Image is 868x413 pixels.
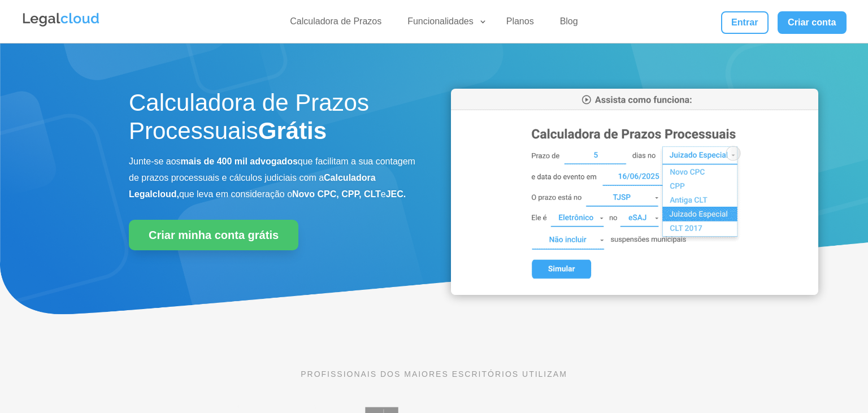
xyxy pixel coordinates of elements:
[129,368,739,380] p: PROFISSIONAIS DOS MAIORES ESCRITÓRIOS UTILIZAM
[129,154,417,202] p: Junte-se aos que facilitam a sua contagem de prazos processuais e cálculos judiciais com a que le...
[553,16,585,32] a: Blog
[401,16,487,32] a: Funcionalidades
[129,89,417,151] h1: Calculadora de Prazos Processuais
[721,11,769,34] a: Entrar
[129,220,298,250] a: Criar minha conta grátis
[21,20,101,30] a: Logo da Legalcloud
[500,16,541,32] a: Planos
[258,118,327,144] strong: Grátis
[451,287,818,297] a: Calculadora de Prazos Processuais da Legalcloud
[451,89,818,295] img: Calculadora de Prazos Processuais da Legalcloud
[283,16,388,32] a: Calculadora de Prazos
[292,189,381,199] b: Novo CPC, CPP, CLT
[778,11,847,34] a: Criar conta
[386,189,406,199] b: JEC.
[21,11,101,28] img: Legalcloud Logo
[181,156,298,166] b: mais de 400 mil advogados
[129,173,376,199] b: Calculadora Legalcloud,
